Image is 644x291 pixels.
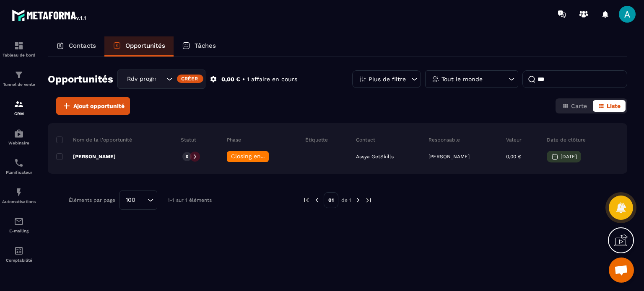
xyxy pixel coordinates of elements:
a: emailemailE-mailing [2,210,36,239]
p: [DATE] [561,154,577,160]
p: 0 [186,154,188,160]
img: formation [14,70,24,80]
p: Valeur [506,136,522,143]
p: [PERSON_NAME] [56,153,116,160]
p: Opportunités [125,42,165,49]
a: Opportunités [104,36,174,57]
p: Nom de la l'opportunité [56,136,132,143]
a: automationsautomationsAutomatisations [2,181,36,210]
p: Webinaire [2,141,36,145]
a: automationsautomationsWebinaire [2,122,36,152]
p: Éléments par page [69,197,115,203]
img: next [354,196,362,204]
p: Automatisations [2,199,36,204]
a: Contacts [48,36,104,57]
div: Créer [177,75,203,83]
input: Search for option [156,75,164,84]
a: formationformationTableau de bord [2,34,36,64]
span: Liste [607,103,621,109]
p: Statut [181,136,196,143]
img: formation [14,41,24,51]
p: [PERSON_NAME] [428,154,470,160]
p: Contacts [69,42,96,49]
span: 100 [123,196,138,205]
a: accountantaccountantComptabilité [2,239,36,269]
img: automations [14,187,24,197]
img: next [365,196,372,204]
a: Ouvrir le chat [609,258,634,283]
p: Contact [356,136,375,143]
p: Tunnel de vente [2,82,36,87]
p: Comptabilité [2,258,36,263]
p: Date de clôture [547,136,586,143]
button: Carte [557,100,592,112]
img: scheduler [14,158,24,168]
div: Search for option [117,70,205,89]
span: Carte [571,103,587,109]
a: schedulerschedulerPlanificateur [2,152,36,181]
img: automations [14,129,24,139]
span: Closing en cours [231,153,279,160]
p: CRM [2,111,36,116]
input: Search for option [138,196,145,205]
img: logo [12,8,87,23]
h2: Opportunités [48,71,113,88]
p: Planificateur [2,170,36,175]
p: Responsable [428,136,460,143]
button: Ajout opportunité [56,97,130,115]
p: Phase [227,136,241,143]
img: email [14,216,24,227]
p: Plus de filtre [369,76,406,82]
p: E-mailing [2,229,36,233]
a: Tâches [174,36,224,57]
div: Search for option [119,191,157,210]
p: Étiquette [305,136,328,143]
span: Rdv programmé [125,75,156,84]
p: • [242,75,245,83]
img: formation [14,99,24,109]
p: 1 affaire en cours [247,75,297,83]
p: 0,00 € [221,75,240,83]
p: Tâches [195,42,216,49]
a: formationformationCRM [2,93,36,122]
p: Tout le monde [441,76,483,82]
p: 1-1 sur 1 éléments [168,197,212,203]
p: de 1 [341,197,351,203]
img: accountant [14,246,24,256]
p: 01 [324,192,338,208]
p: Tableau de bord [2,53,36,57]
p: 0,00 € [506,154,521,160]
button: Liste [593,100,626,112]
img: prev [303,196,310,204]
img: prev [313,196,321,204]
a: formationformationTunnel de vente [2,64,36,93]
span: Ajout opportunité [73,102,125,110]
